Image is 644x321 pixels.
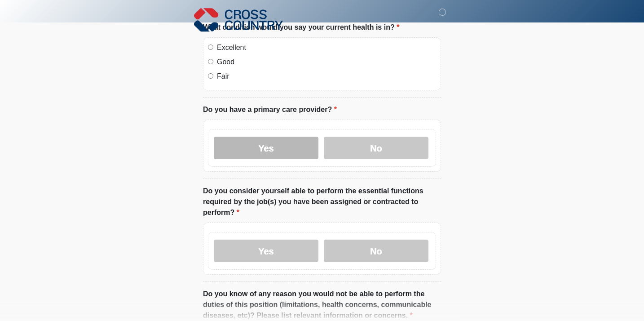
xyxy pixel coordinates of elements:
[208,59,213,64] input: Good
[217,57,436,67] label: Good
[214,137,318,159] label: Yes
[208,73,213,79] input: Fair
[203,289,441,321] label: Do you know of any reason you would not be able to perform the duties of this position (limitatio...
[194,7,283,33] img: Cross Country Logo
[324,137,428,159] label: No
[214,240,318,262] label: Yes
[324,240,428,262] label: No
[203,186,441,218] label: Do you consider yourself able to perform the essential functions required by the job(s) you have ...
[217,42,436,53] label: Excellent
[217,71,436,82] label: Fair
[208,45,213,50] input: Excellent
[203,104,337,115] label: Do you have a primary care provider?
